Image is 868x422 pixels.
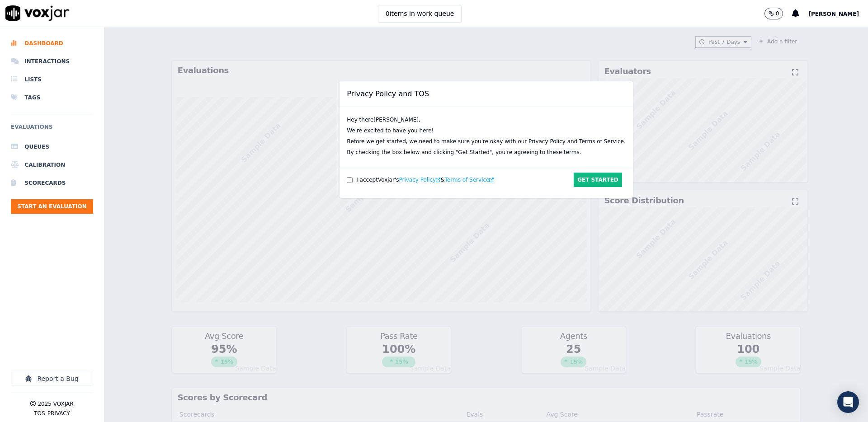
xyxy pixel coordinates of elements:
a: Tags [11,89,93,107]
p: Hey there [PERSON_NAME] , [347,114,420,125]
button: [PERSON_NAME] [808,8,868,19]
div: Open Intercom Messenger [837,391,859,413]
button: Report a Bug [11,372,93,385]
a: Interactions [11,52,93,70]
p: 2025 Voxjar [38,400,73,408]
a: Scorecards [11,174,93,192]
button: Privacy [47,410,70,417]
p: By checking the box below and clicking "Get Started", you're agreeing to these terms. [347,147,581,158]
a: Queues [11,138,93,156]
p: We're excited to have you here! [347,125,434,136]
span: [PERSON_NAME] [808,11,859,17]
a: Calibration [11,156,93,174]
h6: Evaluations [11,122,93,138]
p: 0 [776,10,779,17]
button: Start an Evaluation [11,199,93,214]
a: Dashboard [11,34,93,52]
a: Lists [11,70,93,89]
button: Terms of Service [445,176,494,183]
button: 0 [764,8,793,19]
button: 0items in work queue [378,5,462,22]
img: voxjar logo [5,5,70,21]
h2: Privacy Policy and TOS [340,81,633,107]
button: Get Started [574,173,622,187]
p: Before we get started, we need to make sure you're okay with our Privacy Policy and Terms of Serv... [347,136,626,147]
div: I accept Voxjar 's & [356,176,494,183]
button: TOS [34,410,45,417]
button: Privacy Policy [399,176,440,183]
button: 0 [764,8,783,19]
